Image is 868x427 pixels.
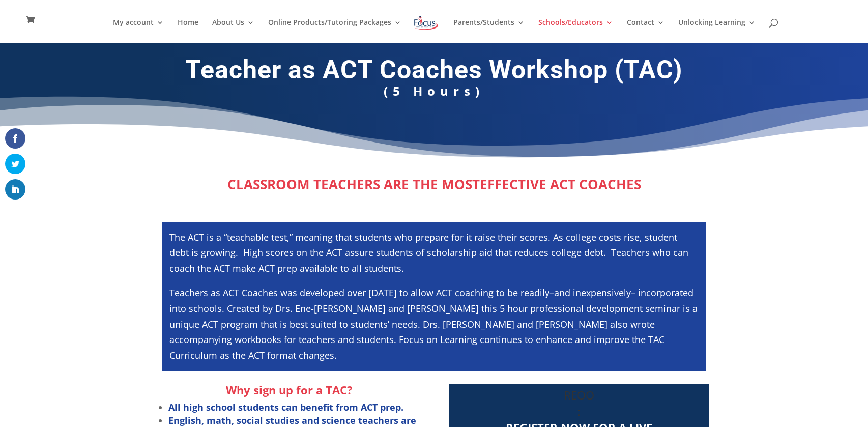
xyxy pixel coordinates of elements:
a: Online Products/Tutoring Packages [268,19,401,43]
a: Home [178,19,198,43]
p: Teachers as ACT Coaches was developed over [DATE] to allow ACT coaching to be readily–and inexpen... [169,285,699,363]
strong: EFFECTIVE ACT COACHES [480,175,641,193]
strong: All high school students can benefit from ACT prep. [168,401,403,413]
h1: Teacher as ACT Coaches Workshop (TAC) [159,54,709,90]
strong: Why sign up for a TAC? [226,382,353,397]
p: (5 Hours) [159,90,709,105]
a: Schools/Educators [538,19,613,43]
p: The ACT is a “teachable test,” meaning that students who prepare for it raise their scores. As co... [169,230,699,286]
strong: CLASSROOM TEACHERS ARE THE MOST [227,175,480,193]
img: Focus on Learning [413,14,439,32]
a: Contact [627,19,664,43]
h3: REOO [454,389,704,406]
a: My account [113,19,164,43]
a: Unlocking Learning [678,19,756,43]
h3: : [454,406,704,422]
a: Parents/Students [453,19,525,43]
a: About Us [212,19,254,43]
